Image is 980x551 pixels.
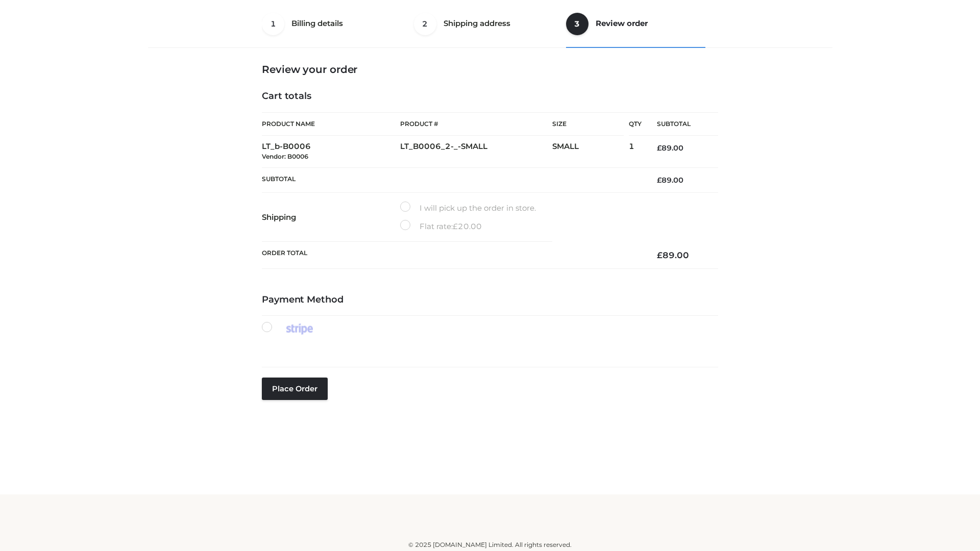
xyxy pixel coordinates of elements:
bdi: 89.00 [657,143,683,153]
label: I will pick up the order in store. [400,202,536,215]
h4: Payment Method [262,294,718,306]
th: Product # [400,112,552,136]
h4: Cart totals [262,91,718,102]
td: 1 [629,136,642,168]
td: LT_b-B0006 [262,136,400,168]
small: Vendor: B0006 [262,153,308,160]
button: Place order [262,378,328,400]
label: Flat rate: [400,220,482,233]
span: £ [657,143,661,153]
th: Subtotal [262,167,642,192]
span: £ [657,176,661,185]
div: © 2025 [DOMAIN_NAME] Limited. All rights reserved. [152,540,828,550]
th: Qty [629,112,642,136]
span: £ [657,250,663,260]
td: SMALL [552,136,629,168]
bdi: 89.00 [657,250,689,260]
th: Shipping [262,193,400,242]
span: £ [453,221,458,231]
td: LT_B0006_2-_-SMALL [400,136,552,168]
h3: Review your order [262,63,718,76]
th: Order Total [262,242,642,269]
th: Product Name [262,112,400,136]
bdi: 20.00 [453,221,482,231]
bdi: 89.00 [657,176,683,185]
th: Size [552,113,624,136]
th: Subtotal [642,113,718,136]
